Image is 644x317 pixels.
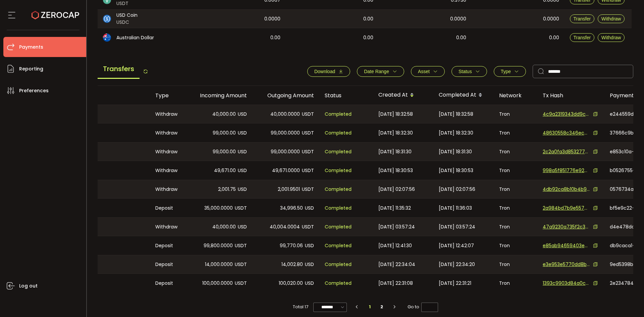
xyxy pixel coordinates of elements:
[439,204,472,212] span: [DATE] 11:36:03
[439,186,475,193] span: [DATE] 02:07:56
[325,167,352,174] span: Completed
[543,15,559,23] span: 0.0000
[373,90,433,101] div: Created At
[150,92,185,99] div: Type
[494,218,537,236] div: Tron
[202,279,233,287] span: 100,000.0000
[378,129,413,137] span: [DATE] 18:32:30
[566,245,644,317] div: Chat Widget
[264,15,280,23] span: 0.0000
[270,34,280,42] span: 0.00
[543,280,590,287] span: 1393c9903d84a0cb4c268f43b47fb1441823bc274f6f3f781a386303074d9467
[494,236,537,255] div: Tron
[543,223,590,230] span: 47a9230a735f2c3ff536ca2739a583d7f99a8236440045d169c3e0213f9225b5
[325,242,352,250] span: Completed
[305,242,314,250] span: USD
[494,66,526,77] button: Type
[280,242,303,250] span: 99,770.06
[305,279,314,287] span: USD
[494,143,537,161] div: Tron
[218,186,236,193] span: 2,001.75
[271,148,300,156] span: 99,000.0000
[204,242,233,250] span: 99,800.0000
[494,92,537,99] div: Network
[302,167,314,174] span: USDT
[150,274,185,293] div: Deposit
[543,205,590,212] span: 2a984bd7b9e5575dd8dc2aeccab624d4014ff1e2d1ae7f9ff73c6e0d35f940cb
[378,110,413,118] span: [DATE] 18:32:58
[363,15,373,23] span: 0.00
[116,12,138,19] span: USD Coin
[150,161,185,180] div: Withdraw
[314,69,335,74] span: Download
[150,123,185,142] div: Withdraw
[378,204,411,212] span: [DATE] 11:35:32
[450,15,466,23] span: 0.0000
[456,34,466,42] span: 0.00
[280,204,303,212] span: 34,996.50
[325,223,352,231] span: Completed
[238,223,247,231] span: USD
[598,33,625,42] button: Withdraw
[213,148,236,156] span: 99,000.00
[325,186,352,193] span: Completed
[439,223,475,231] span: [DATE] 03:57:24
[494,180,537,198] div: Tron
[537,92,604,99] div: Tx Hash
[543,111,590,118] span: 4c9a2319343dd9c330794de517703326ab0f9eeea381c653102120509f963a50
[543,129,590,137] span: 48630558c346ecea1d9b341776420d3f1cc00c72245407855aec77ad765dfe71
[364,302,376,312] li: 1
[272,167,300,174] span: 49,671.0000
[150,236,185,255] div: Deposit
[325,148,352,156] span: Completed
[319,92,373,99] div: Status
[411,66,445,77] button: Asset
[439,167,473,174] span: [DATE] 18:30:53
[305,204,314,212] span: USD
[238,148,247,156] span: USD
[494,199,537,217] div: Tron
[325,204,352,212] span: Completed
[116,19,138,26] span: USDC
[150,255,185,273] div: Deposit
[238,186,247,193] span: USD
[281,261,303,268] span: 14,002.80
[235,261,247,268] span: USDT
[494,105,537,123] div: Tron
[19,64,43,74] span: Reporting
[235,279,247,287] span: USDT
[357,66,404,77] button: Date Range
[252,92,319,99] div: Outgoing Amount
[150,180,185,198] div: Withdraw
[601,35,621,40] span: Withdraw
[439,261,475,268] span: [DATE] 22:34:20
[378,279,413,287] span: [DATE] 22:31:08
[19,86,49,96] span: Preferences
[408,302,438,312] span: Go to
[494,161,537,180] div: Tron
[235,242,247,250] span: USDT
[494,255,537,273] div: Tron
[378,223,415,231] span: [DATE] 03:57:24
[378,167,413,174] span: [DATE] 18:30:53
[501,69,511,74] span: Type
[302,129,314,137] span: USDT
[150,105,185,123] div: Withdraw
[204,204,233,212] span: 35,000.0000
[212,223,236,231] span: 40,000.00
[451,66,487,77] button: Status
[378,242,412,250] span: [DATE] 12:41:30
[363,34,373,42] span: 0.00
[378,148,412,156] span: [DATE] 18:31:30
[439,242,474,250] span: [DATE] 12:42:07
[238,110,247,118] span: USD
[543,186,590,193] span: 4db92ca8b10b4b99908cefd9f70395bfb50ce6e890334dbffc24d5e111563d6e
[212,110,236,118] span: 40,000.00
[439,129,473,137] span: [DATE] 18:32:30
[302,148,314,156] span: USDT
[439,279,471,287] span: [DATE] 22:31:21
[325,110,352,118] span: Completed
[325,261,352,268] span: Completed
[543,242,590,249] span: e85ab94659403e948aed2bb35d17ef491877f039c92f115debc24a5bf8a8fb3b
[574,35,591,40] span: Transfer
